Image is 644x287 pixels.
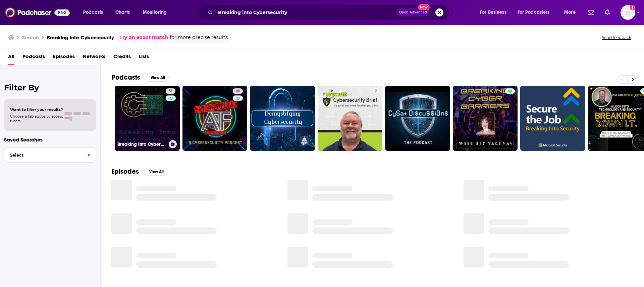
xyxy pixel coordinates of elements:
[4,148,96,163] button: Select
[119,34,168,41] a: Try an exact match
[138,7,175,18] button: open menu
[418,4,430,10] span: New
[5,6,70,19] img: Podchaser - Follow, Share and Rate Podcasts
[203,5,455,20] div: Search podcasts, credits, & more...
[78,7,112,18] button: open menu
[399,11,427,14] span: Open Advanced
[559,7,584,18] button: open menu
[170,34,228,41] span: for more precise results
[8,51,14,65] a: All
[513,7,559,18] button: open menu
[111,73,170,82] a: PodcastsView All
[111,7,134,18] a: Charts
[518,8,550,17] span: For Podcasters
[585,7,597,18] a: Show notifications dropdown
[4,136,96,143] p: Saved Searches
[564,8,576,17] span: More
[22,51,45,65] a: Podcasts
[166,88,175,94] a: 51
[10,114,63,123] span: Choose a tab above to access filters.
[182,86,248,151] a: 48
[600,35,633,40] button: Send feedback
[396,8,430,16] button: Open AdvancedNew
[83,51,105,65] a: Networks
[215,7,396,18] input: Search podcasts, credits, & more...
[83,8,103,17] span: Podcasts
[235,88,240,95] span: 48
[372,88,380,94] a: 2
[4,83,96,92] h2: Filter By
[475,7,515,18] button: open menu
[480,8,506,17] span: For Business
[113,51,131,65] a: Credits
[602,7,612,18] a: Show notifications dropdown
[111,73,140,82] h2: Podcasts
[621,5,635,20] img: User Profile
[22,34,39,41] h3: Search
[318,86,383,151] a: 2
[117,141,166,147] h3: Breaking Into Cybersecurity
[111,167,168,176] a: EpisodesView All
[144,168,168,176] button: View All
[53,51,75,65] a: Episodes
[146,74,170,82] button: View All
[139,51,149,65] a: Lists
[115,86,180,151] a: 51Breaking Into Cybersecurity
[375,88,377,95] span: 2
[47,34,114,41] h3: Breaking into Cybersecurity
[4,153,82,157] span: Select
[621,5,635,20] span: Logged in as rebeccagreenhalgh
[143,8,167,17] span: Monitoring
[168,88,173,95] span: 51
[115,8,130,17] span: Charts
[233,88,243,94] a: 48
[621,5,635,20] button: Show profile menu
[111,167,139,176] h2: Episodes
[630,5,635,10] svg: Add a profile image
[10,107,63,112] span: Want to filter your results?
